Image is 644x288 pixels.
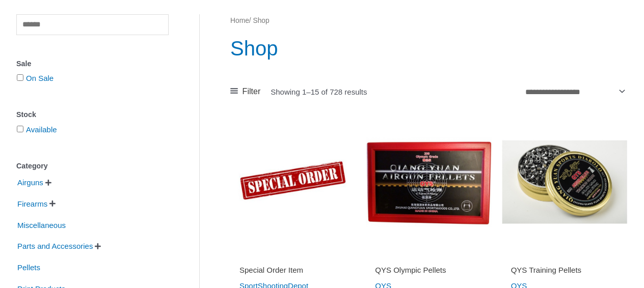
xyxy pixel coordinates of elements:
[511,251,618,263] iframe: Customer reviews powered by Trustpilot
[16,263,41,271] a: Pellets
[511,265,618,279] a: QYS Training Pellets
[16,56,169,71] div: Sale
[16,159,169,174] div: Category
[243,84,261,99] span: Filter
[511,265,618,275] h2: QYS Training Pellets
[95,243,101,250] span: 
[16,220,67,228] a: Miscellaneous
[16,259,41,276] span: Pellets
[16,174,44,191] span: Airguns
[239,265,346,275] h2: Special Order Item
[230,34,627,63] h1: Shop
[49,200,56,207] span: 
[271,88,367,96] p: Showing 1–15 of 728 results
[45,179,51,186] span: 
[239,251,346,263] iframe: Customer reviews powered by Trustpilot
[17,126,23,132] input: Available
[26,74,53,82] a: On Sale
[16,199,48,208] a: Firearms
[239,265,346,279] a: Special Order Item
[375,265,482,279] a: QYS Olympic Pellets
[502,119,627,244] img: QYS Training Pellets
[230,119,356,244] img: Special Order Item
[230,14,627,27] nav: Breadcrumb
[230,17,249,24] a: Home
[17,74,23,81] input: On Sale
[16,107,169,122] div: Stock
[375,265,482,275] h2: QYS Olympic Pellets
[521,83,627,100] select: Shop order
[16,241,94,250] a: Parts and Accessories
[375,251,482,263] iframe: Customer reviews powered by Trustpilot
[230,84,260,99] a: Filter
[366,119,491,244] img: QYS Olympic Pellets
[16,238,94,255] span: Parts and Accessories
[16,217,67,234] span: Miscellaneous
[26,125,57,134] a: Available
[16,195,48,213] span: Firearms
[16,178,44,186] a: Airguns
